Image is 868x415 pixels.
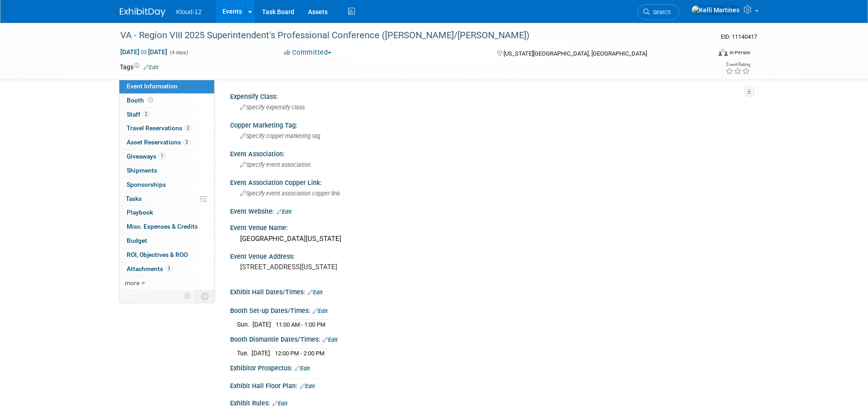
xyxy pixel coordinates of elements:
[230,205,749,216] div: Event Website:
[120,62,159,72] td: Tags
[127,167,157,174] span: Shipments
[230,176,749,187] div: Event Association Copper Link:
[252,348,270,358] td: [DATE]
[230,361,749,373] div: Exhibitor Prospectus:
[503,50,647,57] span: [US_STATE][GEOGRAPHIC_DATA], [GEOGRAPHIC_DATA]
[169,50,188,56] span: (4 days)
[127,251,188,258] span: ROI, Objectives & ROO
[237,232,742,246] div: [GEOGRAPHIC_DATA][US_STATE]
[230,221,749,232] div: Event Venue Name:
[277,209,292,215] a: Edit
[230,250,749,261] div: Event Venue Address:
[272,400,288,407] a: Edit
[657,47,751,61] div: Event Format
[313,308,328,314] a: Edit
[119,277,214,290] a: more
[119,150,214,164] a: Giveaways1
[240,190,340,197] span: Specify event association copper link
[125,279,139,287] span: more
[119,248,214,262] a: ROI, Objectives & ROO
[230,304,749,316] div: Booth Set-up Dates/Times:
[300,383,315,389] a: Edit
[637,4,679,20] a: Search
[237,319,252,329] td: Sun.
[183,139,190,146] span: 3
[127,111,149,118] span: Staff
[230,285,749,297] div: Exhibit Hall Dates/Times:
[119,192,214,206] a: Tasks
[144,64,159,71] a: Edit
[195,290,214,302] td: Toggle Event Tabs
[117,27,697,44] div: VA - Region VIII 2025 Superintendent's Professional Conference ([PERSON_NAME]/[PERSON_NAME])
[119,206,214,220] a: Playbook
[719,49,728,56] img: Format-Inperson.png
[120,8,165,17] img: ExhibitDay
[252,319,271,329] td: [DATE]
[159,153,165,159] span: 1
[126,195,142,202] span: Tasks
[119,234,214,248] a: Budget
[127,237,147,244] span: Budget
[119,178,214,192] a: Sponsorships
[185,125,191,132] span: 2
[275,350,324,357] span: 12:00 PM - 2:00 PM
[230,90,749,101] div: Expensify Class:
[725,62,750,67] div: Event Rating
[127,223,198,230] span: Misc. Expenses & Credits
[180,290,196,302] td: Personalize Event Tab Strip
[119,94,214,108] a: Booth
[729,49,750,56] div: In-Person
[127,138,190,146] span: Asset Reservations
[308,289,323,296] a: Edit
[230,118,749,130] div: Copper Marketing Tag:
[119,220,214,234] a: Misc. Expenses & Credits
[127,82,178,90] span: Event Information
[240,161,311,168] span: Specify event association
[721,33,757,40] span: Event ID: 11140417
[323,337,338,343] a: Edit
[127,209,153,216] span: Playbook
[281,48,335,57] button: Committed
[295,365,310,372] a: Edit
[230,147,749,159] div: Event Association:
[240,104,305,111] span: Specify expensify class
[127,153,165,160] span: Giveaways
[127,97,155,104] span: Booth
[691,5,740,15] img: Kelli Martines
[139,48,148,56] span: to
[276,321,325,328] span: 11:00 AM - 1:00 PM
[120,48,168,56] span: [DATE] [DATE]
[127,265,172,272] span: Attachments
[127,181,166,188] span: Sponsorships
[119,262,214,276] a: Attachments3
[650,9,671,15] span: Search
[237,348,252,358] td: Tue.
[240,133,320,139] span: Specify copper marketing tag
[119,122,214,135] a: Travel Reservations2
[119,164,214,178] a: Shipments
[165,265,172,272] span: 3
[230,333,749,344] div: Booth Dismantle Dates/Times:
[119,80,214,93] a: Event Information
[119,108,214,122] a: Staff2
[230,379,749,391] div: Exhibit Hall Floor Plan:
[230,396,749,408] div: Exhibit Rules:
[146,97,155,103] span: Booth not reserved yet
[240,263,436,271] pre: [STREET_ADDRESS][US_STATE]
[176,8,202,15] span: Kloud-12
[119,136,214,149] a: Asset Reservations3
[127,124,191,132] span: Travel Reservations
[143,111,149,118] span: 2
